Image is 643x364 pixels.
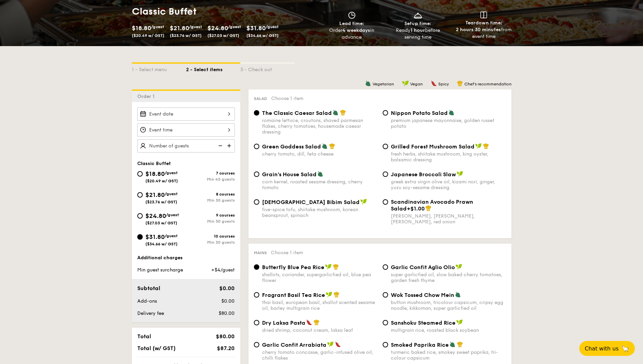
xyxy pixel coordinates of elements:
img: icon-vegetarian.fe4039eb.svg [448,109,455,116]
span: Delivery fee [137,310,164,316]
span: Salad [254,96,267,101]
div: 8 courses [186,192,235,197]
div: cherry tomato, dill, feta cheese [262,151,377,157]
div: multigrain rice, roasted black soybean [391,327,506,333]
input: Event date [137,107,235,121]
input: Garlic Confit Arrabiatacherry tomato concasse, garlic-infused olive oil, chilli flakes [254,342,259,347]
input: Nippon Potato Saladpremium japanese mayonnaise, golden russet potato [383,110,388,116]
span: $21.80 [145,191,165,199]
span: ($34.66 w/ GST) [246,33,279,38]
strong: 4 weekdays [342,27,370,33]
input: The Classic Caesar Saladromaine lettuce, croutons, shaved parmesan flakes, cherry tomatoes, house... [254,110,259,116]
img: icon-vegetarian.fe4039eb.svg [449,341,456,347]
img: icon-add.58712e84.svg [225,139,235,152]
strong: 2 hours 30 minutes [456,27,501,33]
span: Grain's House Salad [262,171,317,178]
img: icon-vegetarian.fe4039eb.svg [322,143,328,149]
div: shallots, coriander, supergarlicfied oil, blue pea flower [262,272,377,283]
div: [PERSON_NAME], [PERSON_NAME], [PERSON_NAME], red onion [391,213,506,225]
div: greek extra virgin olive oil, kizami nori, ginger, yuzu soy-sesame dressing [391,179,506,190]
input: Fragrant Basil Tea Ricethai basil, european basil, shallot scented sesame oil, barley multigrain ... [254,292,259,298]
span: ($23.76 w/ GST) [145,200,177,204]
span: Dry Laksa Pasta [262,320,305,326]
div: Additional charges [137,255,235,261]
span: $24.80 [145,212,166,220]
img: icon-vegetarian.fe4039eb.svg [455,291,461,298]
img: icon-clock.2db775ea.svg [347,12,357,19]
span: $80.00 [216,333,235,340]
img: icon-vegan.f8ff3823.svg [327,341,334,347]
span: Min guest surcharge [137,267,183,273]
img: icon-teardown.65201eee.svg [480,12,487,18]
span: $31.80 [145,233,165,241]
div: premium japanese mayonnaise, golden russet potato [391,118,506,129]
div: Min 30 guests [186,240,235,245]
div: five-spice tofu, shiitake mushroom, korean beansprout, spinach [262,207,377,218]
span: Total [137,333,151,340]
img: icon-vegan.f8ff3823.svg [457,171,463,177]
img: icon-chef-hat.a58ddaea.svg [314,319,320,325]
span: Chat with us [585,345,619,352]
span: $0.00 [221,298,235,304]
img: icon-vegan.f8ff3823.svg [326,291,333,298]
img: icon-chef-hat.a58ddaea.svg [340,109,346,116]
span: /guest [151,24,164,29]
span: +$4/guest [211,267,235,273]
span: $0.00 [219,285,235,291]
button: Chat with us🦙 [579,341,635,356]
span: ($27.03 w/ GST) [145,221,177,225]
div: button mushroom, tricolour capsicum, cripsy egg noodle, kikkoman, super garlicfied oil [391,300,506,311]
input: Grain's House Saladcorn kernel, roasted sesame dressing, cherry tomato [254,171,259,177]
input: $24.80/guest($27.03 w/ GST)9 coursesMin 30 guests [137,213,143,219]
strong: 1 hour [410,27,425,33]
span: $21.80 [170,24,189,32]
span: $87.20 [217,345,235,351]
div: cherry tomato concasse, garlic-infused olive oil, chilli flakes [262,349,377,361]
span: ($20.49 w/ GST) [132,33,164,38]
span: Garlic Confit Aglio Olio [391,264,455,270]
img: icon-vegetarian.fe4039eb.svg [317,171,323,177]
div: turmeric baked rice, smokey sweet paprika, tri-colour capsicum [391,349,506,361]
div: thai basil, european basil, shallot scented sesame oil, barley multigrain rice [262,300,377,311]
img: icon-vegetarian.fe4039eb.svg [333,109,339,116]
img: icon-reduce.1d2dbef1.svg [215,139,225,152]
img: icon-vegan.f8ff3823.svg [402,80,409,86]
span: /guest [266,24,279,29]
div: 9 courses [186,213,235,218]
span: /guest [165,191,178,196]
div: romaine lettuce, croutons, shaved parmesan flakes, cherry tomatoes, housemade caesar dressing [262,118,377,135]
span: Butterfly Blue Pea Rice [262,264,324,270]
span: Setup time: [404,21,431,26]
div: 1 - Select menu [132,64,186,73]
img: icon-vegan.f8ff3823.svg [456,264,462,270]
input: $31.80/guest($34.66 w/ GST)10 coursesMin 30 guests [137,234,143,240]
div: Min 30 guests [186,198,235,203]
div: fresh herbs, shiitake mushroom, king oyster, balsamic dressing [391,151,506,163]
div: 10 courses [186,234,235,239]
span: Scandinavian Avocado Prawn Salad [391,199,473,212]
img: icon-chef-hat.a58ddaea.svg [457,341,463,347]
img: icon-dish.430c3a2e.svg [413,12,423,19]
input: Sanshoku Steamed Ricemultigrain rice, roasted black soybean [383,320,388,325]
input: Wok Tossed Chow Meinbutton mushroom, tricolour capsicum, cripsy egg noodle, kikkoman, super garli... [383,292,388,298]
span: ($34.66 w/ GST) [145,242,178,246]
div: super garlicfied oil, slow baked cherry tomatoes, garden fresh thyme [391,272,506,283]
img: icon-chef-hat.a58ddaea.svg [334,291,340,298]
input: Dry Laksa Pastadried shrimp, coconut cream, laksa leaf [254,320,259,325]
input: Event time [137,123,235,137]
img: icon-spicy.37a8142b.svg [431,80,437,86]
span: Nippon Potato Salad [391,110,448,116]
span: Spicy [438,82,449,86]
div: 2 - Select items [186,64,240,73]
span: /guest [189,24,202,29]
span: Teardown time: [465,20,502,26]
span: ($27.03 w/ GST) [207,33,239,38]
span: Mains [254,250,267,255]
img: icon-spicy.37a8142b.svg [306,319,312,325]
img: icon-vegan.f8ff3823.svg [325,264,332,270]
input: [DEMOGRAPHIC_DATA] Bibim Saladfive-spice tofu, shiitake mushroom, korean beansprout, spinach [254,199,259,205]
span: $24.80 [207,24,228,32]
div: dried shrimp, coconut cream, laksa leaf [262,327,377,333]
span: Green Goddess Salad [262,143,321,150]
span: Vegetarian [373,82,394,86]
